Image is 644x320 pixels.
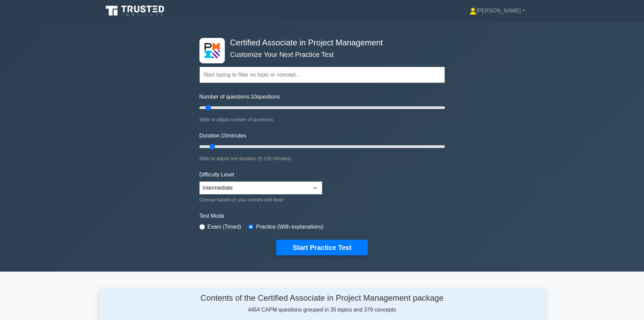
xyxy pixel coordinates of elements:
[199,212,445,220] label: Test Mode
[199,67,445,83] input: Start typing to filter on topic or concept...
[163,293,481,314] div: 4454 CAPM questions grouped in 35 topics and 379 concepts
[199,115,445,124] div: Slide to adjust number of questions
[251,94,257,100] span: 10
[199,93,280,101] label: Number of questions: questions
[199,171,234,179] label: Difficulty Level
[199,196,322,204] div: Choose based on your current skill level
[199,132,246,140] label: Duration: minutes
[208,223,241,231] label: Exam (Timed)
[276,240,367,255] button: Start Practice Test
[256,223,324,231] label: Practice (With explanations)
[199,154,445,163] div: Slide to adjust test duration (5-120 minutes)
[228,38,412,48] h4: Certified Associate in Project Management
[221,133,227,138] span: 10
[163,293,481,303] h4: Contents of the Certified Associate in Project Management package
[453,4,541,18] a: [PERSON_NAME]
